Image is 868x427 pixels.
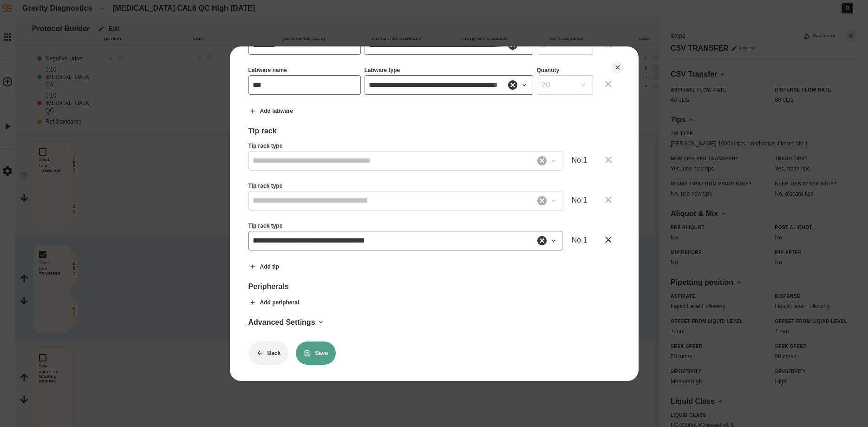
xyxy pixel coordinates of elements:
label: Tip rack type [248,183,283,191]
span: 20 [541,79,578,91]
button: Back [248,342,289,365]
div: No. 1 [566,230,593,251]
button: Add peripheral [241,291,307,314]
button: Close [612,61,624,73]
button: Add labware [241,99,301,123]
button: Save [296,342,336,365]
label: Labware name [248,67,287,75]
label: Labware type [365,67,400,75]
div: Peripherals [248,282,620,291]
label: Tip rack type [248,143,283,151]
button: Add tip [241,255,287,278]
div: No. 1 [566,150,593,171]
label: Quantity [537,67,560,75]
div: Advanced Settings [248,318,620,327]
label: Tip rack type [248,223,283,231]
div: No. 1 [566,190,593,211]
div: Tip rack [248,126,620,135]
